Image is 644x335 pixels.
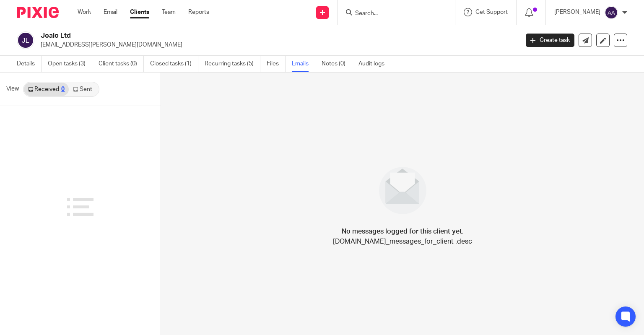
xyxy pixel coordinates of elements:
a: Create task [526,34,574,47]
a: Team [162,8,176,16]
a: Open tasks (3) [48,56,92,72]
a: Closed tasks (1) [150,56,198,72]
a: Files [267,56,286,72]
img: image [374,161,432,220]
h4: No messages logged for this client yet. [342,226,464,236]
p: [PERSON_NAME] [554,8,600,16]
a: Notes (0) [322,56,352,72]
a: Clients [130,8,149,16]
a: Reports [188,8,209,16]
a: Audit logs [358,56,391,72]
a: Recurring tasks (5) [205,56,260,72]
p: [DOMAIN_NAME]_messages_for_client .desc [333,236,472,247]
img: Pixie [17,7,59,18]
a: Received0 [24,83,69,96]
img: svg%3E [17,31,34,49]
p: [EMAIL_ADDRESS][PERSON_NAME][DOMAIN_NAME] [41,41,513,49]
a: Emails [292,56,315,72]
a: Client tasks (0) [99,56,144,72]
h2: Joalo Ltd [41,31,419,40]
a: Details [17,56,42,72]
div: 0 [61,86,65,92]
a: Email [104,8,117,16]
img: svg%3E [605,6,618,19]
span: View [6,85,19,93]
a: Sent [69,83,98,96]
input: Search [354,10,430,18]
a: Work [78,8,91,16]
span: Get Support [475,9,508,15]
